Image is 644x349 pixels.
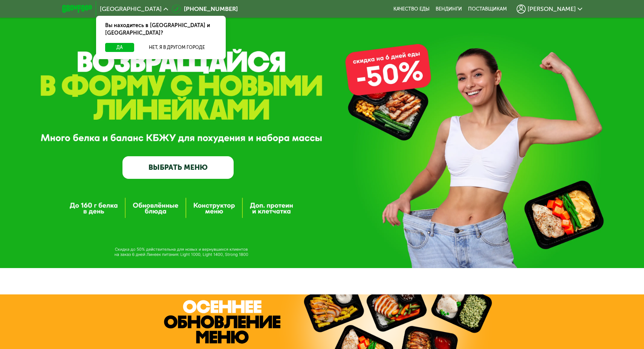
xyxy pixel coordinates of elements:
[436,6,462,12] a: Вендинги
[105,43,134,52] button: Да
[100,6,162,12] span: [GEOGRAPHIC_DATA]
[96,16,226,43] div: Вы находитесь в [GEOGRAPHIC_DATA] и [GEOGRAPHIC_DATA]?
[172,5,238,14] a: [PHONE_NUMBER]
[393,6,430,12] a: Качество еды
[122,156,234,178] a: ВЫБРАТЬ МЕНЮ
[528,6,576,12] span: [PERSON_NAME]
[468,6,507,12] div: поставщикам
[137,43,217,52] button: Нет, я в другом городе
